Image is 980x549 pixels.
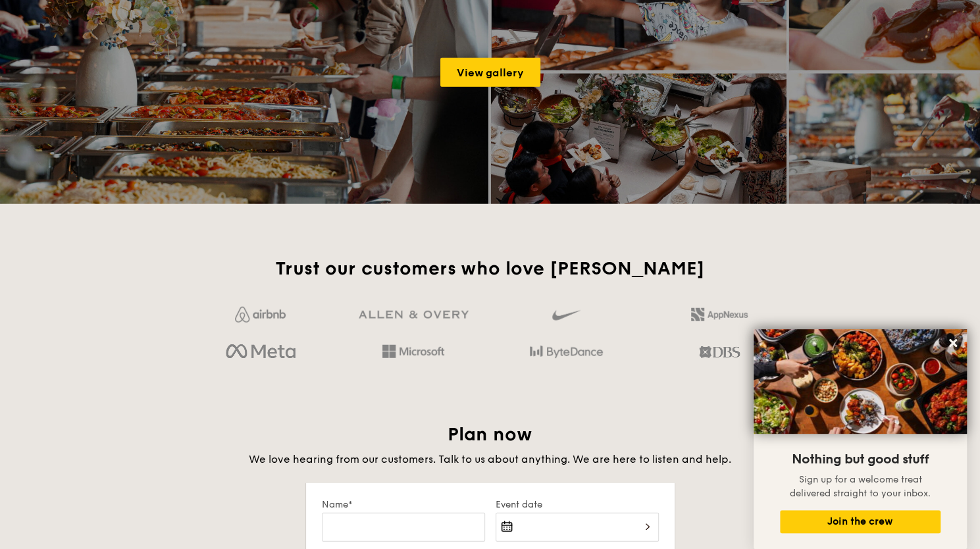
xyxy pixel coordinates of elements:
button: Join the crew [780,510,941,533]
button: Close [942,332,964,353]
img: 2L6uqdT+6BmeAFDfWP11wfMG223fXktMZIL+i+lTG25h0NjUBKOYhdW2Kn6T+C0Q7bASH2i+1JIsIulPLIv5Ss6l0e291fRVW... [691,308,748,321]
span: Sign up for a welcome treat delivered straight to your inbox. [790,474,931,499]
img: gdlseuq06himwAAAABJRU5ErkJggg== [552,304,580,327]
img: bytedance.dc5c0c88.png [530,341,603,363]
label: Event date [496,499,659,510]
img: meta.d311700b.png [226,341,295,363]
span: Plan now [448,423,532,446]
h2: Trust our customers who love [PERSON_NAME] [190,257,790,280]
img: GRg3jHAAAAABJRU5ErkJggg== [359,311,469,319]
span: Nothing but good stuff [792,452,929,467]
img: Hd4TfVa7bNwuIo1gAAAAASUVORK5CYII= [382,345,444,358]
span: We love hearing from our customers. Talk to us about anything. We are here to listen and help. [249,453,731,465]
label: Name* [322,499,485,510]
a: View gallery [440,58,540,87]
img: dbs.a5bdd427.png [699,341,739,363]
img: DSC07876-Edit02-Large.jpeg [754,329,967,434]
img: Jf4Dw0UUCKFd4aYAAAAASUVORK5CYII= [235,307,286,323]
